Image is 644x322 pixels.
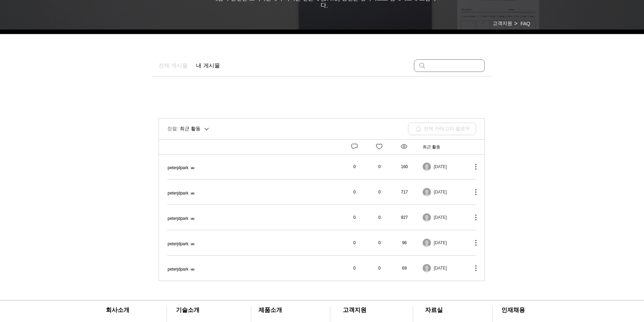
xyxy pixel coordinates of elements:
[168,266,195,272] a: peterjdpark운영자
[423,239,467,247] div: Navigate to most recent activity
[424,126,470,132] div: 전체 카테고리 팔로우
[434,190,447,195] span: [DATE]
[168,266,188,272] span: peterjdpark
[168,165,188,171] span: peterjdpark
[196,61,220,70] a: 내 게시물
[434,215,447,220] span: [DATE]
[168,241,188,247] span: peterjdpark
[423,188,467,196] div: Navigate to most recent activity
[468,213,476,222] button: 추가 작업
[340,180,365,205] td: 0
[340,205,365,230] td: 0
[190,241,195,247] svg: 운영자
[168,216,188,221] span: peterjdpark
[190,190,195,196] svg: 운영자
[415,140,468,154] th: 최근 활동
[176,307,200,313] span: ​기술소개
[501,307,525,313] span: ​인재채용
[190,165,195,171] svg: 운영자
[365,154,390,179] td: 0
[168,216,195,221] a: peterjdpark운영자
[365,205,390,230] td: 0
[375,142,383,151] svg: 반응
[340,256,365,281] td: 0
[168,165,195,171] a: peterjdpark운영자
[259,307,282,313] span: ​제품소개
[468,264,476,272] button: 추가 작업
[168,241,195,247] a: peterjdpark운영자
[180,126,201,132] span: 최근 활동
[434,164,447,169] span: [DATE]
[365,180,390,205] td: 0
[343,307,366,313] span: ​고객지원
[159,61,188,70] a: 전체 게시물
[168,190,195,196] a: peterjdpark운영자
[425,307,443,313] span: ​자료실
[402,240,407,245] span: 96
[468,239,476,247] button: 추가 작업
[564,292,644,322] iframe: Wix Chat
[340,230,365,255] td: 0
[190,216,195,221] svg: 운영자
[468,188,476,196] button: 추가 작업
[365,230,390,255] td: 0
[423,213,467,222] div: Navigate to most recent activity
[468,163,476,171] button: 추가 작업
[106,307,129,313] span: ​회사소개
[401,190,408,195] span: 717
[401,215,408,220] span: 927
[402,266,407,271] span: 69
[340,154,365,179] td: 0
[423,163,467,171] div: Navigate to most recent activity
[401,164,408,169] span: 160
[190,266,195,272] svg: 운영자
[168,190,188,196] span: peterjdpark
[167,126,178,132] span: 정렬:
[434,240,447,245] span: [DATE]
[423,264,467,272] div: Navigate to most recent activity
[365,256,390,281] td: 0
[434,266,447,271] span: [DATE]
[167,125,210,133] button: 정렬:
